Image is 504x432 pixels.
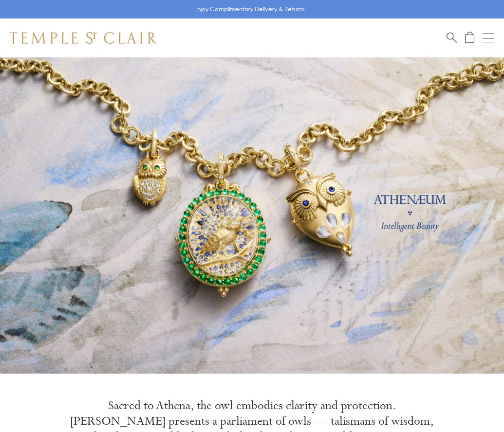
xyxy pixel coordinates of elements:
a: Open Shopping Bag [465,32,474,44]
a: Search [447,32,457,44]
button: Open navigation [483,32,494,44]
p: Enjoy Complimentary Delivery & Returns [194,4,305,14]
img: Temple St. Clair [10,32,157,44]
